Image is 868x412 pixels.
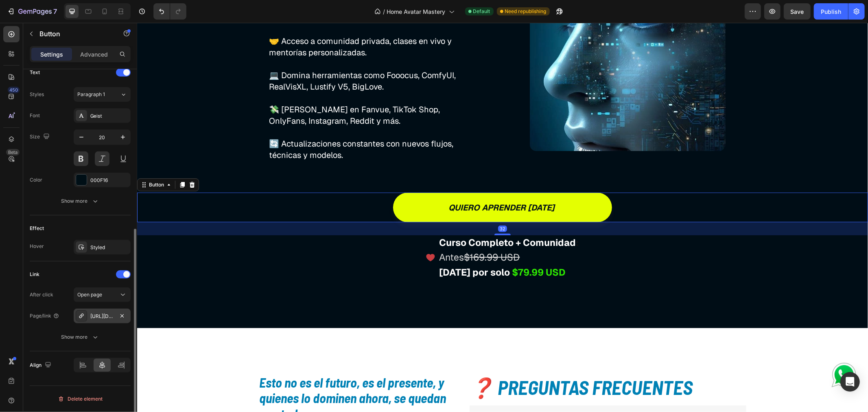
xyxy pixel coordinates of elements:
[814,3,848,20] button: Publish
[90,112,129,120] div: Geist
[30,131,51,142] div: Size
[30,176,42,184] div: Color
[74,87,131,102] button: Paragraph 1
[302,243,373,256] strong: [DATE] por solo
[74,287,131,302] button: Open page
[80,50,108,59] p: Advanced
[256,170,475,199] a: quiero aprender [DATE]
[77,291,102,298] span: Open page
[302,214,439,226] strong: Curso Completo + Comunidad
[8,87,20,93] div: 450
[30,243,44,250] div: Hover
[840,372,860,392] div: Open Intercom Messenger
[784,3,811,20] button: Save
[473,8,490,15] span: Default
[90,244,129,251] div: Styled
[30,69,40,76] div: Text
[30,271,39,278] div: Link
[137,23,868,412] iframe: Design area
[30,91,44,98] div: Styles
[387,7,446,16] span: Home Avatar Mastery
[30,392,131,405] button: Delete element
[6,149,20,156] div: Beta
[505,8,547,15] span: Need republishing
[311,179,419,191] p: quiero aprender [DATE]
[30,112,40,119] div: Font
[821,7,841,16] div: Publish
[30,330,131,344] button: Show more
[30,312,59,320] div: Page/link
[90,313,114,320] div: [URL][DOMAIN_NAME]
[10,158,28,166] div: Button
[30,225,44,232] div: Effect
[302,228,383,241] span: Antes
[39,29,109,39] p: Button
[327,228,383,241] s: $169.99 USD
[30,291,53,298] div: After click
[439,214,442,226] strong: :
[61,333,99,341] div: Show more
[58,394,103,404] div: Delete element
[61,197,99,205] div: Show more
[30,360,53,371] div: Align
[361,203,370,209] div: 32
[3,3,61,20] button: 7
[30,194,131,208] button: Show more
[40,50,63,59] p: Settings
[77,91,105,98] span: Paragraph 1
[791,8,804,15] span: Save
[53,7,57,16] p: 7
[383,7,385,16] span: /
[90,177,129,184] div: 000F16
[375,243,429,256] strong: $79.99 USD
[153,3,186,20] div: Undo/Redo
